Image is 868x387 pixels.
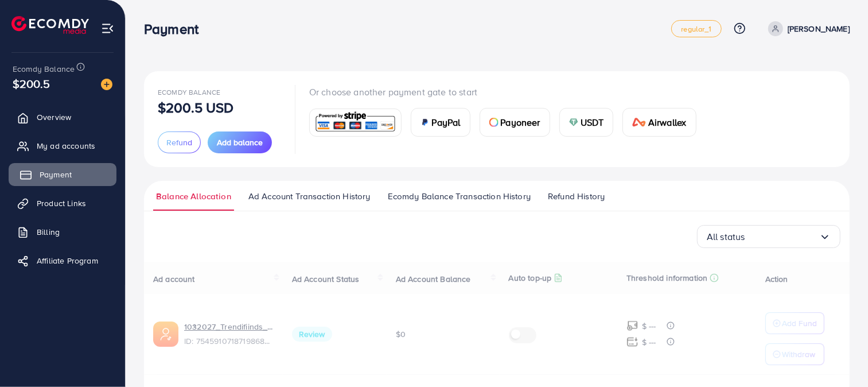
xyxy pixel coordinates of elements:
span: Refund [166,137,192,148]
span: $200.5 [13,75,50,92]
img: menu [101,22,114,35]
div: Search for option [697,225,840,248]
span: PayPal [432,115,461,129]
span: Balance Allocation [156,190,231,203]
a: My ad accounts [9,134,116,157]
span: Refund History [548,190,605,203]
span: Airwallex [648,115,686,129]
p: [PERSON_NAME] [788,22,850,36]
a: Payment [9,163,116,186]
a: cardUSDT [559,108,614,137]
span: Ad Account Transaction History [248,190,371,203]
p: Or choose another payment gate to start [309,85,706,99]
img: card [313,110,398,135]
a: cardAirwallex [622,108,696,137]
span: Payment [40,169,72,180]
img: image [101,79,112,90]
span: Add balance [217,137,263,148]
a: cardPayoneer [480,108,550,137]
p: $200.5 USD [158,100,234,114]
a: cardPayPal [411,108,470,137]
img: card [421,118,430,127]
span: Billing [37,226,60,238]
span: regular_1 [681,25,711,33]
span: Ecomdy Balance [158,87,220,97]
a: Product Links [9,192,116,215]
img: card [489,118,499,127]
img: card [632,118,646,127]
a: card [309,109,402,137]
span: Ecomdy Balance Transaction History [388,190,531,203]
span: My ad accounts [37,140,95,152]
span: Overview [37,111,71,123]
span: USDT [581,115,604,129]
button: Refund [158,131,201,153]
span: Affiliate Program [37,255,98,266]
span: Ecomdy Balance [13,63,75,75]
span: All status [707,228,745,246]
iframe: Chat [819,335,859,378]
span: Payoneer [501,115,540,129]
a: Affiliate Program [9,249,116,272]
input: Search for option [745,228,819,246]
a: Overview [9,106,116,129]
a: Billing [9,220,116,243]
a: [PERSON_NAME] [764,21,850,36]
img: card [569,118,578,127]
img: logo [11,16,89,34]
a: regular_1 [671,20,721,37]
span: Product Links [37,198,86,209]
button: Add balance [208,131,272,153]
h3: Payment [144,21,208,37]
